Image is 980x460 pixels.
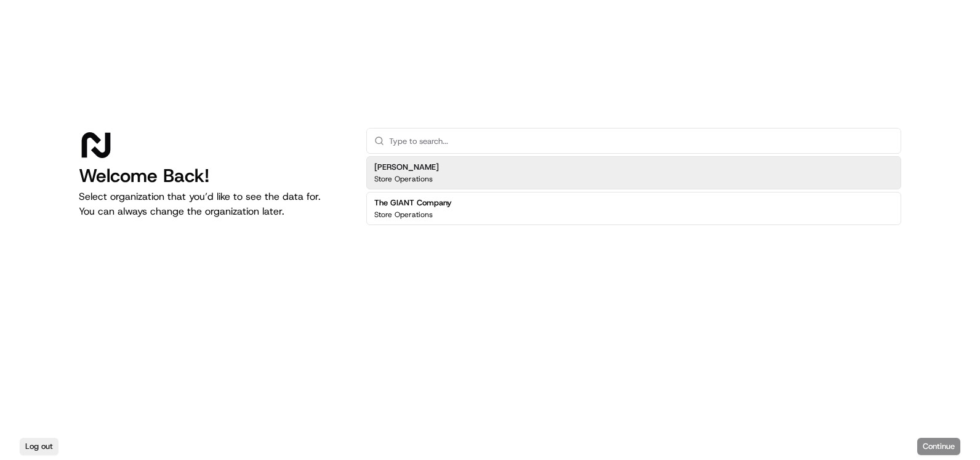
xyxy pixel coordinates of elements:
p: Store Operations [374,210,433,220]
p: Select organization that you’d like to see the data for. You can always change the organization l... [79,189,347,219]
div: Suggestions [366,154,901,228]
h1: Welcome Back! [79,165,347,187]
p: Store Operations [374,174,433,184]
h2: The GIANT Company [374,197,452,208]
input: Type to search... [389,129,893,153]
h2: [PERSON_NAME] [374,162,439,173]
button: Log out [20,438,58,455]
